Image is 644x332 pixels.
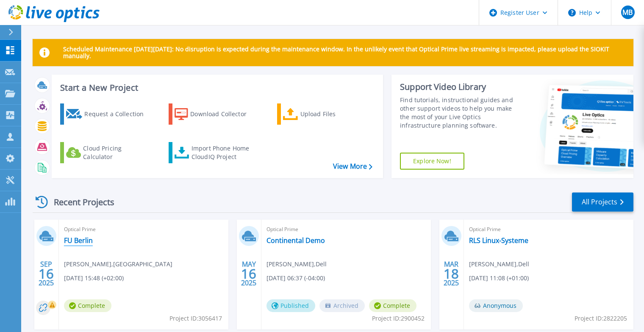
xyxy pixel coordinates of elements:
[400,96,522,130] div: Find tutorials, instructional guides and other support videos to help you make the most of your L...
[64,259,172,269] span: [PERSON_NAME] , [GEOGRAPHIC_DATA]
[33,192,126,212] div: Recent Projects
[169,314,222,323] span: Project ID: 3056417
[60,103,155,125] a: Request a Collection
[469,259,529,269] span: [PERSON_NAME] , Dell
[64,236,93,245] a: FU Berlin
[469,225,628,234] span: Optical Prime
[64,225,223,234] span: Optical Prime
[64,299,111,312] span: Complete
[319,299,365,312] span: Archived
[266,225,426,234] span: Optical Prime
[300,106,368,123] div: Upload Files
[190,106,258,123] div: Download Collector
[400,81,522,92] div: Support Video Library
[277,103,372,125] a: Upload Files
[60,83,372,92] h3: Start a New Project
[169,103,263,125] a: Download Collector
[469,273,529,283] span: [DATE] 11:08 (+01:00)
[64,273,124,283] span: [DATE] 15:48 (+02:00)
[266,236,325,245] a: Continental Demo
[266,259,327,269] span: [PERSON_NAME] , Dell
[241,270,256,277] span: 16
[60,142,155,163] a: Cloud Pricing Calculator
[572,193,633,212] a: All Projects
[369,299,416,312] span: Complete
[622,9,633,16] span: MB
[443,258,459,289] div: MAR 2025
[469,299,523,312] span: Anonymous
[83,144,151,161] div: Cloud Pricing Calculator
[241,258,257,289] div: MAY 2025
[266,299,315,312] span: Published
[63,46,627,59] p: Scheduled Maintenance [DATE][DATE]: No disruption is expected during the maintenance window. In t...
[38,258,54,289] div: SEP 2025
[469,236,528,245] a: RLS Linux-Systeme
[266,273,325,283] span: [DATE] 06:37 (-04:00)
[192,144,258,161] div: Import Phone Home CloudIQ Project
[575,314,627,323] span: Project ID: 2822205
[400,153,464,170] a: Explore Now!
[84,106,152,123] div: Request a Collection
[372,314,425,323] span: Project ID: 2900452
[333,162,372,170] a: View More
[444,270,459,277] span: 18
[39,270,54,277] span: 16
